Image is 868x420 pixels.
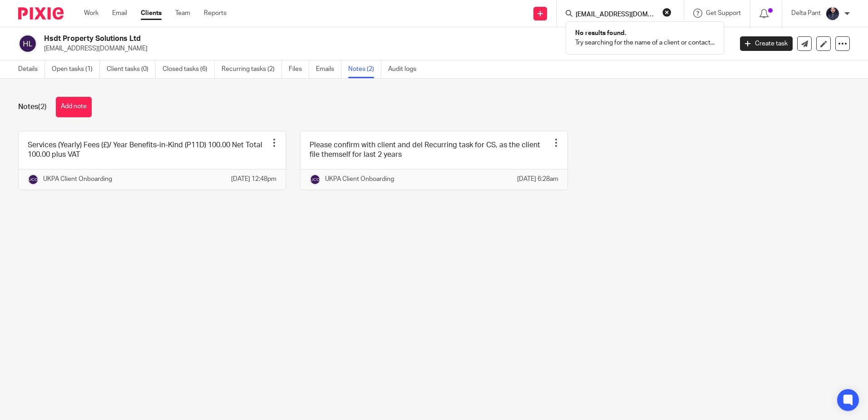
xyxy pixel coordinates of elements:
[18,34,37,53] img: svg%3E
[38,103,47,110] span: (2)
[791,9,821,18] p: Delta Pant
[231,175,276,184] p: [DATE] 12:48pm
[44,34,590,44] h2: Hsdt Property Solutions Ltd
[740,36,793,51] a: Create task
[28,174,39,185] img: svg%3E
[84,9,99,18] a: Work
[517,175,558,184] p: [DATE] 6:28am
[325,175,394,184] p: UKPA Client Onboarding
[175,9,190,18] a: Team
[112,9,127,18] a: Email
[825,6,840,21] img: dipesh-min.jpg
[44,44,726,53] p: [EMAIL_ADDRESS][DOMAIN_NAME]
[289,60,309,78] a: Files
[222,60,282,78] a: Recurring tasks (2)
[706,10,741,16] span: Get Support
[52,60,100,78] a: Open tasks (1)
[388,60,423,78] a: Audit logs
[18,102,47,112] h1: Notes
[18,60,45,78] a: Details
[310,174,321,185] img: svg%3E
[141,9,162,18] a: Clients
[56,97,92,117] button: Add note
[163,60,215,78] a: Closed tasks (6)
[662,8,671,17] button: Clear
[43,175,112,184] p: UKPA Client Onboarding
[107,60,156,78] a: Client tasks (0)
[575,11,656,19] input: Search
[348,60,381,78] a: Notes (2)
[204,9,227,18] a: Reports
[18,7,64,20] img: Pixie
[316,60,341,78] a: Emails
